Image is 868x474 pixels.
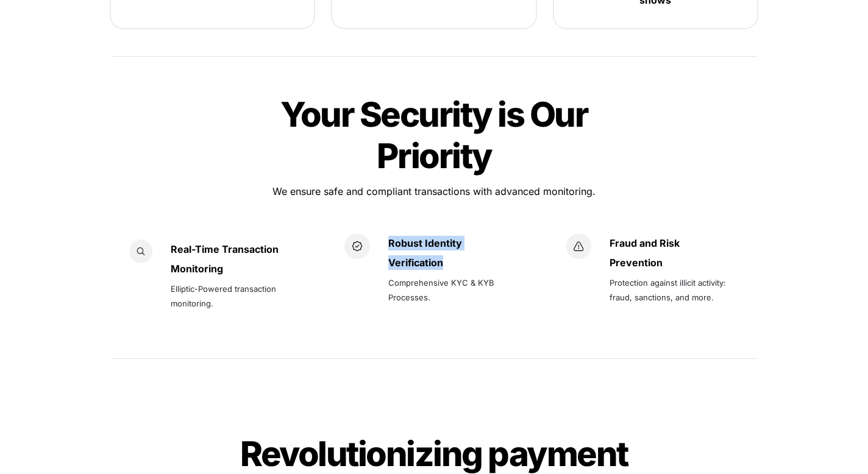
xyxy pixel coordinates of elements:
strong: Monitoring [171,263,223,275]
span: We ensure safe and compliant transactions with advanced monitoring. [272,185,596,197]
strong: Prevention [610,256,663,269]
span: Your Security is Our Priority [280,94,594,177]
strong: Real-Time Transaction [171,243,279,255]
span: Protection against illicit activity: fraud, sanctions, and more. [610,278,728,302]
strong: Verification [388,256,443,269]
strong: Robust Identity [388,237,462,249]
span: Comprehensive KYC & KYB Processes. [388,278,497,302]
strong: Fraud and Risk [610,237,680,249]
span: Elliptic-Powered transaction monitoring. [171,284,279,308]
